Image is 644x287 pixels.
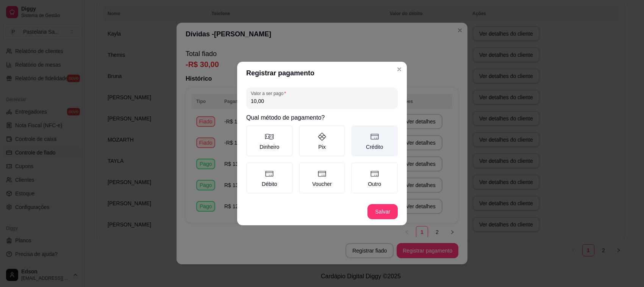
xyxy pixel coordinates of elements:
label: Voucher [299,162,345,193]
label: Dinheiro [246,125,293,156]
header: Registrar pagamento [237,62,407,84]
label: Outro [351,162,398,193]
button: Close [393,63,405,75]
label: Pix [299,125,345,156]
input: Valor a ser pago [251,97,393,105]
label: Valor a ser pago [251,90,289,97]
label: Crédito [351,125,398,156]
button: Salvar [367,204,398,219]
h2: Qual método de pagamento? [246,113,398,122]
label: Débito [246,162,293,193]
